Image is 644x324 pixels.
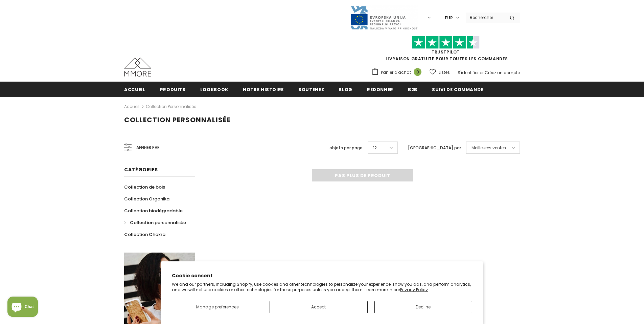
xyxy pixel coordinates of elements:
[160,86,186,93] span: Produits
[124,208,183,214] span: Collection biodégradable
[408,86,417,93] span: B2B
[408,82,417,97] a: B2B
[200,86,228,93] span: Lookbook
[374,301,473,313] button: Decline
[172,301,263,313] button: Manage preferences
[200,82,228,97] a: Lookbook
[196,304,239,310] span: Manage preferences
[445,15,453,21] span: EUR
[339,82,352,97] a: Blog
[371,39,520,62] span: LIVRAISON GRATUITE POUR TOUTES LES COMMANDES
[124,166,158,173] span: Catégories
[381,69,411,76] span: Panier d'achat
[466,13,505,22] input: Search Site
[471,145,506,151] span: Meilleures ventes
[367,82,393,97] a: Redonner
[458,70,479,75] a: S'identifier
[339,86,352,93] span: Blog
[485,70,520,75] a: Créez un compte
[130,219,186,226] span: Collection personnalisée
[430,66,450,78] a: Listes
[124,181,165,193] a: Collection de bois
[243,86,284,93] span: Notre histoire
[350,15,418,20] a: Javni Razpis
[432,82,483,97] a: Suivi de commande
[414,68,421,76] span: 0
[432,86,483,93] span: Suivi de commande
[367,86,393,93] span: Redonner
[124,115,230,125] span: Collection personnalisée
[124,103,139,111] a: Accueil
[146,104,196,109] a: Collection personnalisée
[243,82,284,97] a: Notre histoire
[124,184,165,190] span: Collection de bois
[298,86,324,93] span: soutenez
[124,193,169,205] a: Collection Organika
[480,70,484,75] span: or
[373,145,377,151] span: 12
[412,36,480,49] img: Faites confiance aux étoiles pilotes
[439,69,450,76] span: Listes
[432,49,460,55] a: TrustPilot
[160,82,186,97] a: Produits
[400,287,428,293] a: Privacy Policy
[172,272,472,279] h2: Cookie consent
[124,231,165,238] span: Collection Chakra
[172,282,472,292] p: We and our partners, including Shopify, use cookies and other technologies to personalize your ex...
[270,301,368,313] button: Accept
[329,145,363,151] label: objets par page
[124,217,186,229] a: Collection personnalisée
[350,5,418,30] img: Javni Razpis
[124,205,183,217] a: Collection biodégradable
[124,58,151,77] img: Cas MMORE
[5,297,40,319] inbox-online-store-chat: Shopify online store chat
[124,229,165,240] a: Collection Chakra
[298,82,324,97] a: soutenez
[136,144,160,151] span: Affiner par
[371,67,425,78] a: Panier d'achat 0
[124,82,145,97] a: Accueil
[408,145,461,151] label: [GEOGRAPHIC_DATA] par
[124,196,169,202] span: Collection Organika
[124,86,145,93] span: Accueil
